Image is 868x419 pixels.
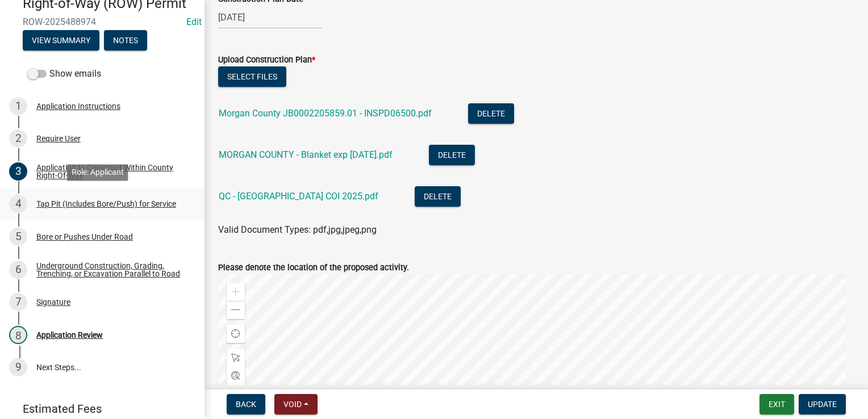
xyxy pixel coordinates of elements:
[283,400,302,409] span: Void
[227,301,245,319] div: Zoom out
[23,16,182,27] span: ROW-2025488974
[227,283,245,301] div: Zoom in
[218,56,315,64] label: Upload Construction Plan
[218,224,377,235] span: Valid Document Types: pdf,jpg,jpeg,png
[36,164,186,179] div: Application to Construct Within County Right-Of-Way
[218,66,286,87] button: Select files
[227,325,245,343] div: Find my location
[36,135,81,143] div: Require User
[9,293,27,311] div: 7
[219,149,393,160] a: MORGAN COUNTY - Blanket exp [DATE].pdf
[799,394,846,414] button: Update
[9,129,27,148] div: 2
[429,145,475,165] button: Delete
[104,30,147,51] button: Notes
[67,164,128,181] div: Role: Applicant
[36,233,133,241] div: Bore or Pushes Under Road
[27,67,101,81] label: Show emails
[468,108,514,119] wm-modal-confirm: Delete Document
[23,30,99,51] button: View Summary
[415,186,461,207] button: Delete
[219,191,378,202] a: QC - [GEOGRAPHIC_DATA] COI 2025.pdf
[36,331,103,339] div: Application Review
[9,195,27,213] div: 4
[36,298,70,306] div: Signature
[186,16,202,27] a: Edit
[9,326,27,344] div: 8
[415,191,461,202] wm-modal-confirm: Delete Document
[9,228,27,246] div: 5
[219,108,432,119] a: Morgan County JB0002205859.01 - INSPD06500.pdf
[186,16,202,27] wm-modal-confirm: Edit Application Number
[218,264,409,272] label: Please denote the location of the proposed activity.
[236,400,256,409] span: Back
[9,97,27,115] div: 1
[227,394,265,414] button: Back
[759,394,794,414] button: Exit
[274,394,318,414] button: Void
[23,36,99,45] wm-modal-confirm: Summary
[36,200,176,208] div: Tap Pit (Includes Bore/Push) for Service
[9,358,27,376] div: 9
[218,6,322,29] input: mm/dd/yyyy
[808,400,837,409] span: Update
[36,262,186,278] div: Underground Construction, Grading, Trenching, or Excavation Parallel to Road
[468,103,514,124] button: Delete
[104,36,147,45] wm-modal-confirm: Notes
[36,102,120,110] div: Application Instructions
[9,162,27,181] div: 3
[429,150,475,161] wm-modal-confirm: Delete Document
[9,261,27,279] div: 6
